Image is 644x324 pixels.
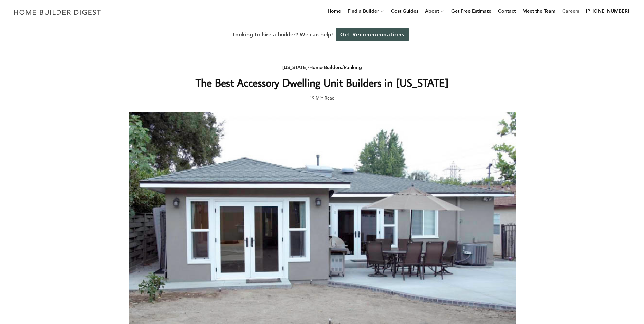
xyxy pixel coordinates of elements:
[282,64,308,70] a: [US_STATE]
[309,64,342,70] a: Home Builders
[187,63,458,72] div: / /
[336,28,409,41] a: Get Recommendations
[187,74,458,91] h1: The Best Accessory Dwelling Unit Builders in [US_STATE]
[344,64,362,70] a: Ranking
[310,94,335,102] span: 19 Min Read
[11,5,104,19] img: Home Builder Digest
